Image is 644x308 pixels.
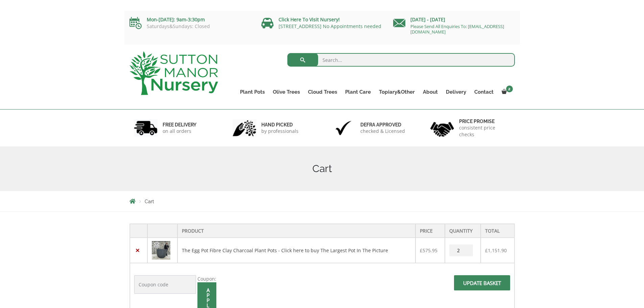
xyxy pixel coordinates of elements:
img: Cart - 6E854A0A 0B35 4A3C BD6C 1F85304CC298 1 105 c [152,241,170,260]
a: Please Send All Enquiries To: [EMAIL_ADDRESS][DOMAIN_NAME] [410,23,504,35]
a: Topiary&Other [375,87,419,97]
th: Product [177,224,415,238]
a: Click Here To Visit Nursery! [279,16,340,23]
bdi: 575.95 [420,247,437,254]
th: Quantity [445,224,481,238]
p: Saturdays&Sundays: Closed [129,24,251,29]
a: 2 [498,87,515,97]
p: checked & Licensed [360,128,405,135]
p: consistent price checks [459,124,510,138]
h6: FREE DELIVERY [163,122,196,128]
span: Cart [145,199,154,204]
a: Remove this item [134,247,141,254]
img: 4.jpg [430,118,454,138]
a: [STREET_ADDRESS] No Appointments needed [279,23,381,29]
th: Total [481,224,515,238]
p: by professionals [261,128,299,135]
span: 2 [506,86,513,92]
input: Product quantity [449,244,473,256]
bdi: 1,151.90 [485,247,507,254]
label: Coupon: [197,276,216,282]
h6: hand picked [261,122,299,128]
input: Coupon code [134,275,196,294]
a: Plant Care [341,87,375,97]
span: £ [485,247,488,254]
nav: Breadcrumbs [129,198,515,204]
img: 3.jpg [332,119,355,137]
h6: Price promise [459,118,510,124]
a: Cloud Trees [304,87,341,97]
input: Search... [287,53,515,67]
span: £ [420,247,423,254]
a: The Egg Pot Fibre Clay Charcoal Plant Pots - Click here to buy The Largest Pot In The Picture [182,247,388,254]
a: Contact [470,87,498,97]
a: About [419,87,442,97]
p: [DATE] - [DATE] [393,16,515,24]
img: 1.jpg [134,119,158,137]
a: Plant Pots [236,87,269,97]
input: Update basket [454,275,510,290]
h6: Defra approved [360,122,405,128]
h1: Cart [129,163,515,175]
a: Olive Trees [269,87,304,97]
th: Price [415,224,445,238]
p: Mon-[DATE]: 9am-3:30pm [129,16,251,24]
p: on all orders [163,128,196,135]
img: logo [129,51,218,95]
img: 2.jpg [233,119,256,137]
a: Delivery [442,87,470,97]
